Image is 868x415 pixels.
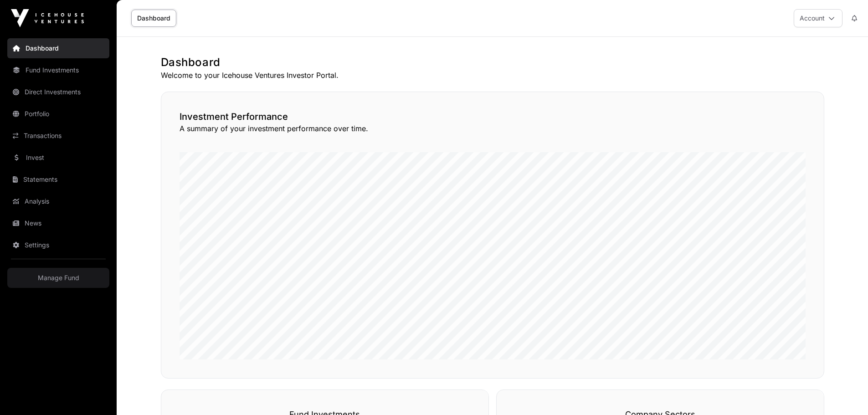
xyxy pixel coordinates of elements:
button: Account [794,9,842,27]
h1: Dashboard [161,55,824,70]
a: Manage Fund [7,268,109,288]
a: Analysis [7,191,109,211]
a: Fund Investments [7,60,109,80]
iframe: Chat Widget [822,371,868,415]
a: Portfolio [7,104,109,124]
a: Dashboard [7,38,109,58]
p: A summary of your investment performance over time. [180,123,806,134]
a: News [7,213,109,233]
p: Welcome to your Icehouse Ventures Investor Portal. [161,70,824,81]
a: Invest [7,148,109,168]
a: Statements [7,169,109,190]
a: Direct Investments [7,82,109,102]
img: Icehouse Ventures Logo [11,9,84,27]
a: Settings [7,235,109,255]
a: Transactions [7,126,109,146]
h2: Investment Performance [180,110,806,123]
a: Dashboard [131,10,176,27]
